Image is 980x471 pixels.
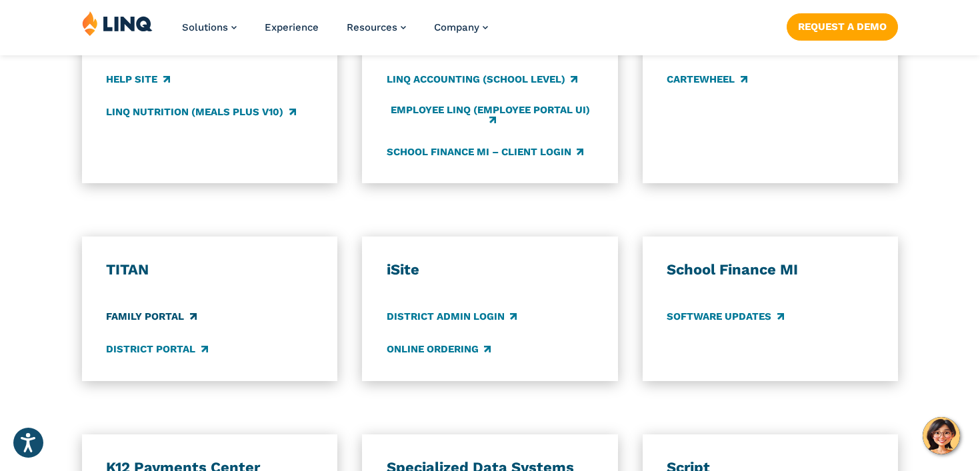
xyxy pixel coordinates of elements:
[434,21,479,33] span: Company
[434,21,488,33] a: Company
[265,21,319,33] a: Experience
[787,13,898,40] a: Request a Demo
[787,11,898,40] nav: Button Navigation
[387,260,593,279] h3: iSite
[182,21,228,33] span: Solutions
[387,72,577,87] a: LINQ Accounting (school level)
[923,417,960,454] button: Hello, have a question? Let’s chat.
[82,11,153,36] img: LINQ | K‑12 Software
[387,105,593,127] a: Employee LINQ (Employee Portal UI)
[182,21,237,33] a: Solutions
[106,105,295,119] a: LINQ Nutrition (Meals Plus v10)
[106,260,313,279] h3: TITAN
[667,72,747,87] a: CARTEWHEEL
[106,310,196,324] a: Family Portal
[182,11,488,55] nav: Primary Navigation
[387,145,583,159] a: School Finance MI – Client Login
[387,310,517,324] a: District Admin Login
[387,342,491,357] a: Online Ordering
[667,260,873,279] h3: School Finance MI
[106,342,207,357] a: District Portal
[667,310,783,324] a: Software Updates
[347,21,397,33] span: Resources
[347,21,406,33] a: Resources
[106,72,169,87] a: Help Site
